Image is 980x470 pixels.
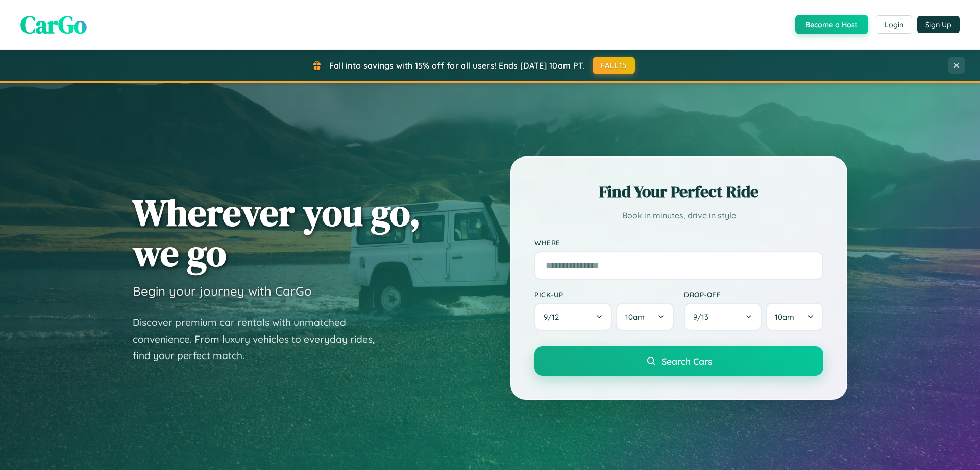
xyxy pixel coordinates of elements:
[693,312,714,322] span: 9 / 13
[534,181,823,203] h2: Find Your Perfect Ride
[534,238,823,247] label: Where
[684,303,762,331] button: 9/13
[20,8,87,41] span: CarGo
[593,57,635,74] button: FALL15
[775,312,794,322] span: 10am
[329,60,585,71] span: Fall into savings with 15% off for all users! Ends [DATE] 10am PT.
[133,314,388,364] p: Discover premium car rentals with unmatched convenience. From luxury vehicles to everyday rides, ...
[534,290,674,299] label: Pick-up
[133,283,312,299] h3: Begin your journey with CarGo
[795,15,868,34] button: Become a Host
[534,303,612,331] button: 9/12
[766,303,823,331] button: 10am
[534,208,823,223] p: Book in minutes, drive in style
[616,303,674,331] button: 10am
[876,15,912,34] button: Login
[534,346,823,376] button: Search Cars
[544,312,564,322] span: 9 / 12
[917,16,960,33] button: Sign Up
[133,192,421,273] h1: Wherever you go, we go
[661,355,712,367] span: Search Cars
[625,312,645,322] span: 10am
[684,290,823,299] label: Drop-off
